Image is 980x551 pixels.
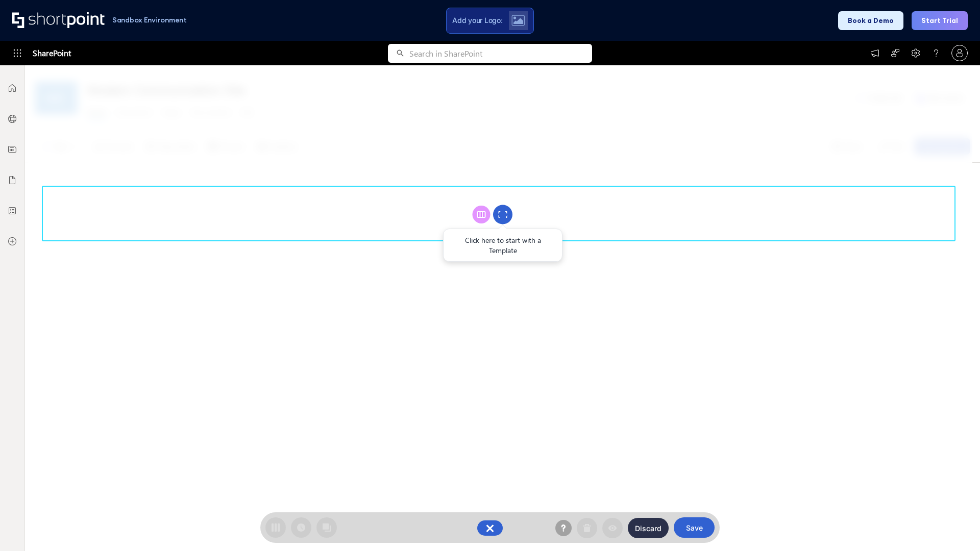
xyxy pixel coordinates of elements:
[452,16,502,25] span: Add your Logo:
[112,17,187,23] h1: Sandbox Environment
[912,11,968,30] button: Start Trial
[674,517,715,538] button: Save
[409,44,592,63] input: Search in SharePoint
[838,11,903,30] button: Book a Demo
[929,502,980,551] iframe: Chat Widget
[511,15,525,26] img: Upload logo
[628,518,669,538] button: Discard
[33,41,71,65] span: SharePoint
